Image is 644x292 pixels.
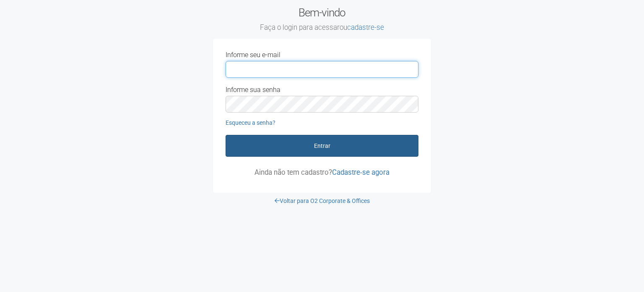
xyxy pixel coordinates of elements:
a: Voltar para O2 Corporate & Offices [275,197,370,204]
span: ou [340,23,384,32]
a: Esqueceu a senha? [226,119,275,126]
label: Informe seu e-mail [226,51,280,59]
a: Cadastre-se agora [332,168,390,176]
h2: Bem-vindo [213,6,431,32]
a: cadastre-se [347,23,384,32]
p: Ainda não tem cadastro? [226,168,418,176]
label: Informe sua senha [226,86,280,94]
small: Faça o login para acessar [213,23,431,32]
button: Entrar [226,135,418,157]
